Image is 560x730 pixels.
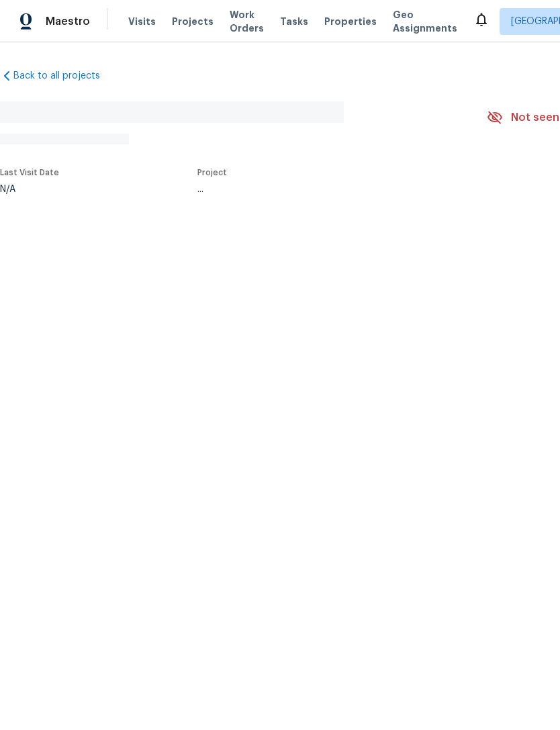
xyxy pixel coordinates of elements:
[128,15,156,28] span: Visits
[172,15,214,28] span: Projects
[197,185,455,194] div: ...
[324,15,377,28] span: Properties
[230,8,264,35] span: Work Orders
[393,8,457,35] span: Geo Assignments
[197,169,227,177] span: Project
[280,17,308,26] span: Tasks
[46,15,90,28] span: Maestro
